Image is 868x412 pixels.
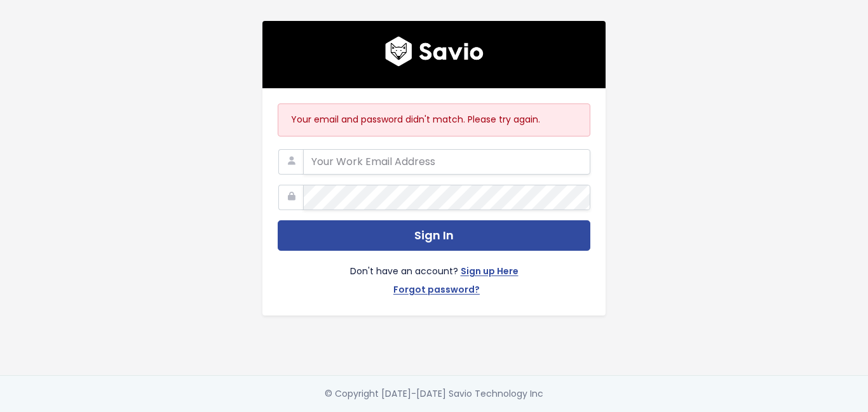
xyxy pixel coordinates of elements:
[325,386,543,402] div: © Copyright [DATE]-[DATE] Savio Technology Inc
[278,220,590,251] button: Sign In
[385,36,484,67] img: logo600x187.a314fd40982d.png
[291,112,577,128] p: Your email and password didn't match. Please try again.
[303,149,590,175] input: Your Work Email Address
[461,263,519,282] a: Sign up Here
[393,282,480,300] a: Forgot password?
[278,251,590,300] div: Don't have an account?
